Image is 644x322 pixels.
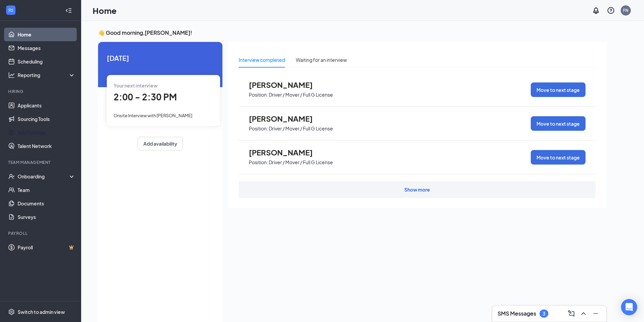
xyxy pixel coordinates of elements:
div: 3 [543,311,545,317]
p: Position: [249,92,268,98]
a: Surveys [18,210,75,224]
a: Home [18,28,75,41]
a: Team [18,183,75,197]
a: Messages [18,41,75,55]
a: Sourcing Tools [18,112,75,126]
div: Hiring [8,89,74,94]
span: [PERSON_NAME] [249,114,323,123]
p: Driver / Mover / Full G License [269,159,333,166]
a: Documents [18,197,75,210]
div: Reporting [18,72,76,78]
span: [PERSON_NAME] [249,148,323,157]
div: Onboarding [18,173,70,180]
h3: 👋 Good morning, [PERSON_NAME] ! [98,29,606,36]
button: ChevronUp [578,308,589,319]
button: Move to next stage [531,82,586,97]
svg: Minimize [592,309,600,318]
button: ComposeMessage [566,308,577,319]
div: Waiting for an interview [296,56,347,64]
svg: WorkstreamLogo [7,7,14,14]
p: Position: [249,159,268,166]
div: FN [623,7,628,13]
svg: Notifications [592,6,600,15]
button: Add availability [138,137,183,150]
span: Your next interview [114,82,158,89]
a: Scheduling [18,55,75,68]
svg: QuestionInfo [607,6,615,15]
div: Open Intercom Messenger [621,299,637,315]
button: Move to next stage [531,150,586,165]
div: Show more [404,186,430,193]
svg: Settings [8,308,15,315]
h3: SMS Messages [498,310,536,317]
button: Move to next stage [531,116,586,131]
div: Interview completed [239,56,285,64]
svg: UserCheck [8,173,15,180]
span: [DATE] [107,53,214,63]
a: Talent Network [18,139,75,153]
a: Applicants [18,99,75,112]
a: Job Postings [18,126,75,139]
svg: Collapse [65,7,72,14]
p: Position: [249,125,268,132]
a: PayrollCrown [18,241,75,254]
div: Payroll [8,230,74,236]
svg: Analysis [8,72,15,78]
svg: ChevronUp [579,309,588,318]
span: [PERSON_NAME] [249,80,323,89]
svg: ComposeMessage [567,309,575,318]
span: 2:00 - 2:30 PM [114,91,177,102]
h1: Home [93,5,117,16]
span: Onsite Interview with [PERSON_NAME] [114,113,192,118]
p: Driver / Mover / Full G License [269,125,333,132]
div: Switch to admin view [18,308,65,315]
div: Team Management [8,159,74,165]
p: Driver / Mover / Full G License [269,92,333,98]
button: Minimize [590,308,601,319]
